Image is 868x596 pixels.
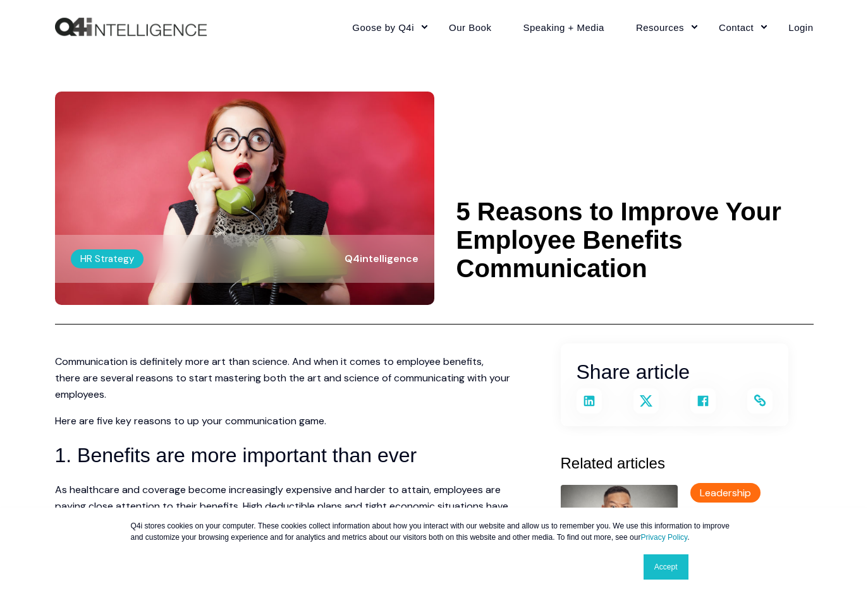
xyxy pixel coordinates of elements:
[131,520,738,543] p: Q4i stores cookies on your computer. These cookies collect information about how you interact wit...
[456,198,814,283] h1: 5 Reasons to Improve Your Employee Benefits Communication
[71,249,144,268] label: HR Strategy
[644,554,688,580] a: Accept
[55,482,510,580] p: As healthcare and coverage become increasingly expensive and harder to attain, employees are payi...
[55,18,207,37] a: Back to Home
[55,413,510,429] p: Here are five key reasons to up your communication game.
[561,485,678,570] img: It'sYourFault.Klosea39-1.jpg
[345,252,419,265] span: Q4intelligence
[55,355,510,401] span: Communication is definitely more art than science. And when it comes to employee benefits, there ...
[55,444,417,467] span: 1. Benefits are more important than ever
[640,533,687,542] a: Privacy Policy
[690,483,761,503] label: Leadership
[561,451,814,475] h3: Related articles
[577,356,773,388] h3: Share article
[55,18,207,37] img: Q4intelligence, LLC logo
